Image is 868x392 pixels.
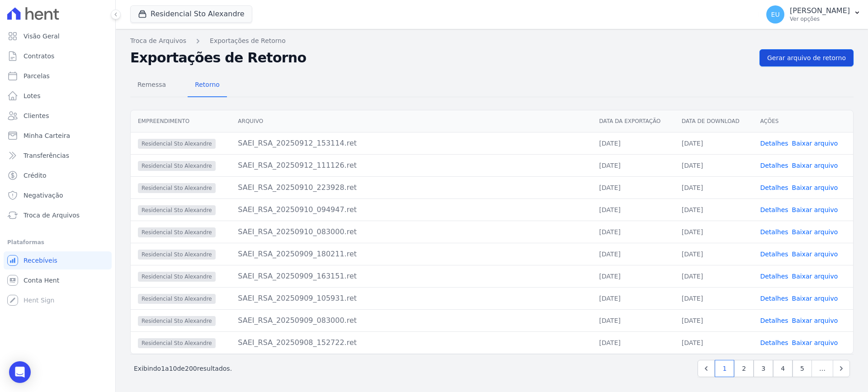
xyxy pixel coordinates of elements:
[790,6,850,15] p: [PERSON_NAME]
[9,361,31,383] div: Open Intercom Messenger
[790,15,850,23] p: Ver opções
[592,198,674,221] td: [DATE]
[592,287,674,309] td: [DATE]
[189,76,225,94] span: Retorno
[238,138,585,149] div: SAEI_RSA_20250912_153114.ret
[767,53,846,62] span: Gerar arquivo de retorno
[185,365,197,372] span: 200
[138,183,216,193] span: Residencial Sto Alexandre
[771,11,780,18] span: EU
[675,243,753,265] td: [DATE]
[138,139,216,149] span: Residencial Sto Alexandre
[760,295,788,302] a: Detalhes
[138,250,216,260] span: Residencial Sto Alexandre
[592,176,674,198] td: [DATE]
[792,162,838,169] a: Baixar arquivo
[792,228,838,236] a: Baixar arquivo
[7,237,108,248] div: Plataformas
[675,198,753,221] td: [DATE]
[134,364,232,373] p: Exibindo a de resultados.
[759,2,868,27] button: EU [PERSON_NAME] Ver opções
[138,316,216,326] span: Residencial Sto Alexandre
[24,111,49,120] span: Clientes
[675,309,753,331] td: [DATE]
[24,151,69,160] span: Transferências
[811,360,833,377] span: …
[24,131,70,140] span: Minha Carteira
[238,227,585,237] div: SAEI_RSA_20250910_083000.ret
[792,184,838,191] a: Baixar arquivo
[4,186,112,204] a: Negativação
[4,166,112,184] a: Crédito
[759,49,854,66] a: Gerar arquivo de retorno
[792,206,838,213] a: Baixar arquivo
[592,154,674,176] td: [DATE]
[132,76,171,94] span: Remessa
[210,36,286,46] a: Exportações de Retorno
[760,162,788,169] a: Detalhes
[760,250,788,258] a: Detalhes
[24,256,57,265] span: Recebíveis
[238,293,585,304] div: SAEI_RSA_20250909_105931.ret
[773,360,793,377] a: 4
[4,206,112,224] a: Troca de Arquivos
[130,5,252,23] button: Residencial Sto Alexandre
[138,227,216,237] span: Residencial Sto Alexandre
[760,273,788,280] a: Detalhes
[238,182,585,193] div: SAEI_RSA_20250910_223928.ret
[760,228,788,236] a: Detalhes
[238,337,585,348] div: SAEI_RSA_20250908_152722.ret
[675,221,753,243] td: [DATE]
[138,338,216,348] span: Residencial Sto Alexandre
[238,249,585,260] div: SAEI_RSA_20250909_180211.ret
[238,315,585,326] div: SAEI_RSA_20250909_083000.ret
[238,271,585,282] div: SAEI_RSA_20250909_163151.ret
[4,127,112,145] a: Minha Carteira
[592,309,674,331] td: [DATE]
[793,360,812,377] a: 5
[675,331,753,354] td: [DATE]
[675,110,753,132] th: Data de Download
[753,110,853,132] th: Ações
[4,87,112,105] a: Lotes
[833,360,850,377] a: Next
[4,27,112,45] a: Visão Geral
[592,132,674,154] td: [DATE]
[138,161,216,171] span: Residencial Sto Alexandre
[238,160,585,171] div: SAEI_RSA_20250912_111126.ret
[698,360,715,377] a: Previous
[4,47,112,65] a: Contratos
[792,250,838,258] a: Baixar arquivo
[231,110,592,132] th: Arquivo
[792,339,838,346] a: Baixar arquivo
[592,110,674,132] th: Data da Exportação
[760,140,788,147] a: Detalhes
[715,360,734,377] a: 1
[675,132,753,154] td: [DATE]
[592,331,674,354] td: [DATE]
[138,205,216,215] span: Residencial Sto Alexandre
[130,74,173,97] a: Remessa
[24,52,54,61] span: Contratos
[130,36,854,46] nav: Breadcrumb
[238,204,585,215] div: SAEI_RSA_20250910_094947.ret
[592,265,674,287] td: [DATE]
[675,287,753,309] td: [DATE]
[760,184,788,191] a: Detalhes
[161,365,165,372] span: 1
[24,171,47,180] span: Crédito
[138,294,216,304] span: Residencial Sto Alexandre
[24,276,59,285] span: Conta Hent
[675,176,753,198] td: [DATE]
[169,365,177,372] span: 10
[792,317,838,324] a: Baixar arquivo
[760,339,788,346] a: Detalhes
[760,317,788,324] a: Detalhes
[792,295,838,302] a: Baixar arquivo
[130,36,186,46] a: Troca de Arquivos
[4,251,112,269] a: Recebíveis
[792,273,838,280] a: Baixar arquivo
[4,107,112,125] a: Clientes
[131,110,231,132] th: Empreendimento
[754,360,773,377] a: 3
